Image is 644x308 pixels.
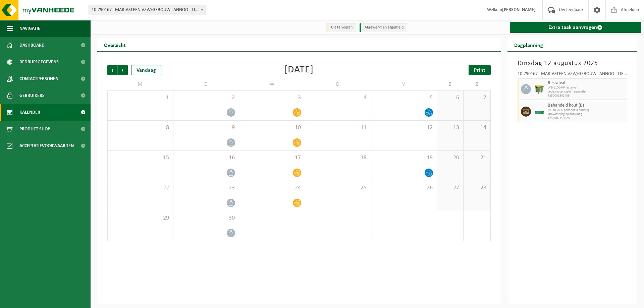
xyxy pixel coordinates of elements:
[548,103,626,108] span: Behandeld hout (B)
[107,78,173,90] td: M
[467,154,487,162] span: 21
[177,94,236,102] span: 2
[548,108,626,112] span: HK-XC-20-G behandeld hout (B)
[440,94,460,102] span: 6
[510,22,642,33] a: Extra taak aanvragen
[243,184,302,192] span: 24
[89,5,206,15] span: 10-790167 - MARIASTEEN VZW/GEBOUW LANNOO - TIELT
[469,65,491,75] a: Print
[305,78,371,90] td: D
[534,84,544,94] img: WB-1100-HPE-GN-50
[19,104,40,121] span: Kalender
[440,124,460,131] span: 13
[111,154,170,162] span: 15
[548,80,626,86] span: Restafval
[548,90,626,94] span: Lediging op vaste frequentie
[131,65,161,75] div: Vandaag
[177,124,236,131] span: 9
[177,154,236,162] span: 16
[111,124,170,131] span: 8
[548,112,626,116] span: Omwisseling op aanvraag
[19,70,58,87] span: Contactpersonen
[474,68,485,73] span: Print
[243,124,302,131] span: 10
[467,184,487,192] span: 28
[284,65,314,75] div: [DATE]
[309,124,368,131] span: 11
[502,7,536,12] strong: [PERSON_NAME]
[173,78,239,90] td: D
[437,78,464,90] td: Z
[19,137,74,154] span: Acceptatievoorwaarden
[309,94,368,102] span: 4
[548,94,626,98] span: T250001502485
[440,184,460,192] span: 27
[97,38,132,51] h2: Overzicht
[518,72,628,78] div: 10-790167 - MARIASTEEN VZW/GEBOUW LANNOO - TIELT
[374,94,433,102] span: 5
[548,86,626,90] span: WB-1100-HP restafval
[518,58,628,68] h3: Dinsdag 12 augustus 2025
[374,154,433,162] span: 19
[107,65,117,75] span: Vorige
[467,124,487,131] span: 14
[89,5,206,15] span: 10-790167 - MARIASTEEN VZW/GEBOUW LANNOO - TIELT
[177,184,236,192] span: 23
[309,184,368,192] span: 25
[118,65,128,75] span: Volgende
[464,78,490,90] td: Z
[19,54,59,70] span: Bedrijfsgegevens
[309,154,368,162] span: 18
[19,121,50,137] span: Product Shop
[371,78,437,90] td: V
[548,116,626,120] span: T250002119028
[360,23,407,32] li: Afgewerkt en afgemeld
[507,38,550,51] h2: Dagplanning
[19,20,40,37] span: Navigatie
[111,214,170,222] span: 29
[239,78,305,90] td: W
[467,94,487,102] span: 7
[19,87,45,104] span: Gebruikers
[111,94,170,102] span: 1
[374,124,433,131] span: 12
[326,23,356,32] li: Uit te voeren
[19,37,45,54] span: Dashboard
[374,184,433,192] span: 26
[177,214,236,222] span: 30
[111,184,170,192] span: 22
[243,154,302,162] span: 17
[440,154,460,162] span: 20
[243,94,302,102] span: 3
[534,109,544,114] img: HK-XC-20-GN-00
